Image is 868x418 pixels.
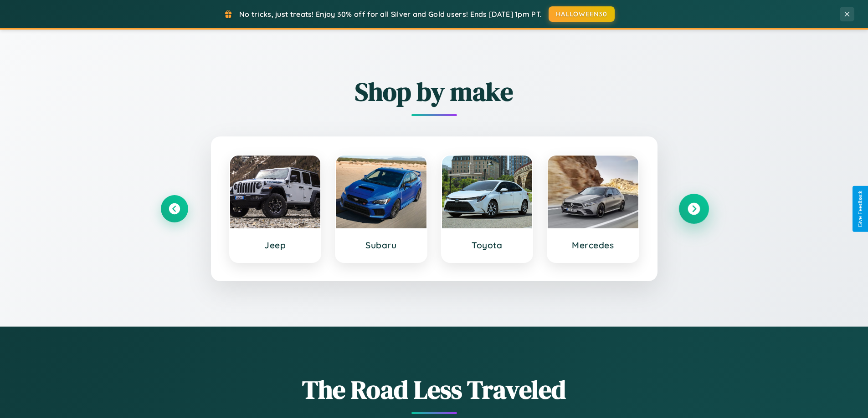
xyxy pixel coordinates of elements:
h2: Shop by make [161,74,708,109]
span: No tricks, just treats! Enjoy 30% off for all Silver and Gold users! Ends [DATE] 1pm PT. [239,10,542,19]
div: Give Feedback [857,191,863,227]
h3: Mercedes [557,240,629,251]
button: HALLOWEEN30 [549,6,615,22]
h3: Subaru [345,240,417,251]
h3: Jeep [239,240,312,251]
h3: Toyota [451,240,524,251]
h1: The Road Less Traveled [161,372,708,407]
